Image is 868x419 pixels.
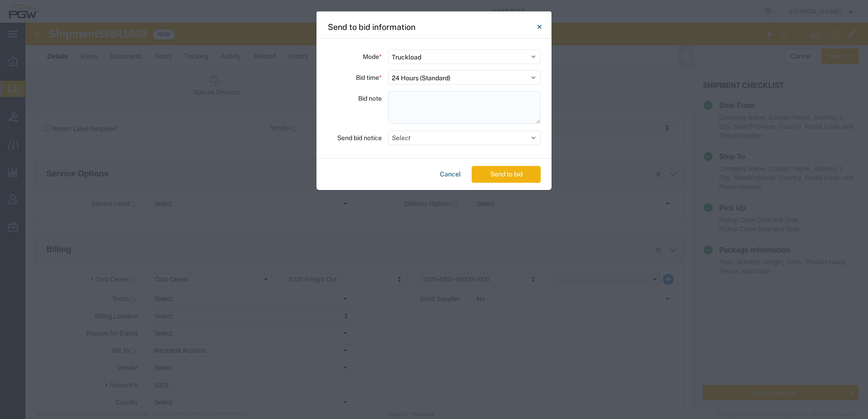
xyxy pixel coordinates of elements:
button: Send to bid [472,166,541,183]
label: Mode [363,49,382,64]
label: Send bid notice [337,131,382,145]
label: Bid time [356,70,382,85]
h4: Send to bid information [328,21,415,33]
button: Close [530,18,548,36]
button: Cancel [436,166,464,183]
button: Select [388,131,541,145]
label: Bid note [358,91,382,106]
